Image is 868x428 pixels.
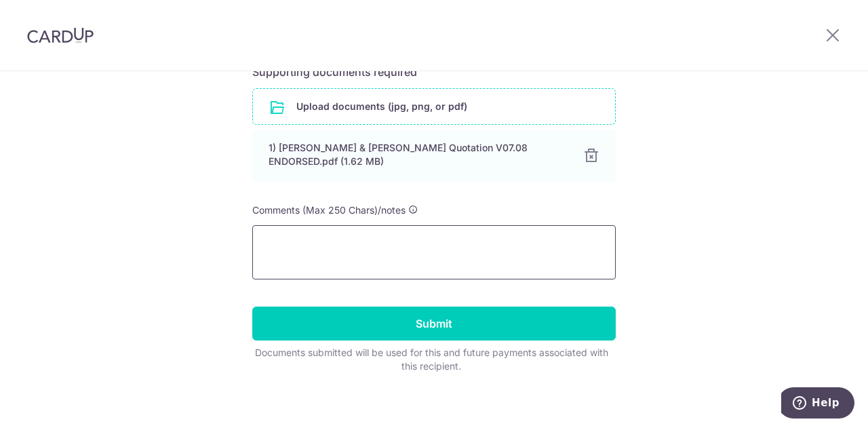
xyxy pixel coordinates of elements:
div: Documents submitted will be used for this and future payments associated with this recipient. [252,346,610,373]
iframe: Opens a widget where you can find more information [781,387,854,421]
img: CardUp [27,27,94,43]
span: Comments (Max 250 Chars)/notes [252,204,406,216]
input: Submit [252,307,616,341]
div: 1) [PERSON_NAME] & [PERSON_NAME] Quotation V07.08 ENDORSED.pdf (1.62 MB) [269,141,567,168]
h6: Supporting documents required [252,64,616,80]
div: Upload documents (jpg, png, or pdf) [252,88,616,125]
